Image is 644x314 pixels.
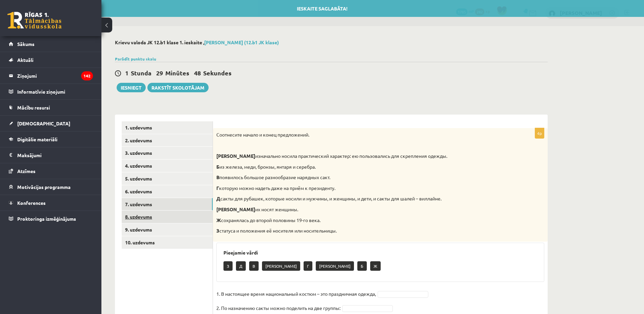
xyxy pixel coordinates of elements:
[203,69,232,77] span: Sekundes
[9,100,93,115] a: Mācību resursi
[216,185,510,192] p: которую можно надеть даже на приём к президенту.
[216,227,219,234] strong: З
[194,69,201,77] span: 48
[216,131,510,138] p: Соотнесите начало и конец предложений.
[216,227,510,234] p: статуса и положения её носителя или носительницы.
[9,163,93,179] a: Atzīmes
[17,147,93,163] legend: Maksājumi
[357,261,367,271] p: Б
[17,104,50,111] span: Mācību resursi
[262,261,300,271] p: [PERSON_NAME]
[17,216,76,222] span: Proktoringa izmēģinājums
[216,174,510,181] p: появилось большое разнообразие нарядных сакт.
[117,83,146,92] button: Iesniegt
[304,261,312,271] p: Г
[115,56,156,62] a: Parādīt punktu skalu
[216,289,376,299] p: 1. В настоящее время национальный костюм – это праздничная одежда,
[216,153,510,160] p: изначально носила практический характер: ею пользовались для скрепления одежды.
[216,195,220,201] strong: Д
[17,120,70,126] span: [DEMOGRAPHIC_DATA]
[147,83,209,92] a: Rakstīt skolotājam
[17,41,34,47] span: Sākums
[9,52,93,68] a: Aktuāli
[316,261,354,271] p: [PERSON_NAME]
[9,179,93,195] a: Motivācijas programma
[216,195,510,202] p: сакты для рубашек, которые носили и мужчины, и женщины, и дети, и сакты для шалей – виллайне.
[216,217,510,224] p: сохранялась до второй половины 19-го века.
[216,174,219,180] strong: В
[236,261,246,271] p: Д
[17,168,35,174] span: Atzīmes
[535,128,544,139] p: 4p
[370,261,381,271] p: Ж
[122,236,213,249] a: 10. uzdevums
[122,185,213,198] a: 6. uzdevums
[216,164,510,170] p: из железа, меди, бронзы, янтаря и серебра.
[204,39,279,45] a: [PERSON_NAME] (12.b1 JK klase)
[122,223,213,236] a: 9. uzdevums
[165,69,189,77] span: Minūtes
[17,200,46,206] span: Konferences
[17,136,57,142] span: Digitālie materiāli
[9,116,93,131] a: [DEMOGRAPHIC_DATA]
[122,134,213,147] a: 2. uzdevums
[131,69,151,77] span: Stunda
[122,160,213,172] a: 4. uzdevums
[9,68,93,83] a: Ziņojumi142
[9,131,93,147] a: Digitālie materiāli
[9,211,93,226] a: Proktoringa izmēģinājums
[17,184,71,190] span: Motivācijas programma
[216,153,255,159] strong: [PERSON_NAME]
[122,147,213,159] a: 3. uzdevums
[9,36,93,52] a: Sākums
[223,261,233,271] p: З
[122,211,213,223] a: 8. uzdevums
[216,206,510,213] p: их носят женщины.
[81,71,93,80] i: 142
[125,69,128,77] span: 1
[249,261,259,271] p: В
[216,217,221,223] strong: Ж
[17,57,33,63] span: Aktuāli
[216,185,219,191] strong: Г
[9,195,93,211] a: Konferences
[17,68,93,83] legend: Ziņojumi
[223,250,537,256] h3: Pieejamie vārdi
[7,12,62,29] a: Rīgas 1. Tālmācības vidusskola
[115,40,548,45] h2: Krievu valoda JK 12.b1 klase 1. ieskaite ,
[122,198,213,211] a: 7. uzdevums
[122,172,213,185] a: 5. uzdevums
[9,84,93,99] a: Informatīvie ziņojumi
[122,121,213,134] a: 1. uzdevums
[216,206,255,212] strong: [PERSON_NAME]
[156,69,163,77] span: 29
[9,147,93,163] a: Maksājumi
[216,164,219,170] strong: Б
[17,84,93,99] legend: Informatīvie ziņojumi
[216,303,340,313] p: 2. По назначению сакты можно поделить на две группы:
